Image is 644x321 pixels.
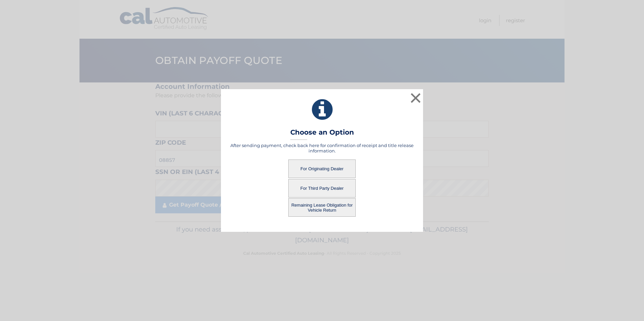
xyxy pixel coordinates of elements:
[288,159,356,178] button: For Originating Dealer
[290,128,354,140] h3: Choose an Option
[409,91,422,105] button: ×
[229,143,415,153] h5: After sending payment, check back here for confirmation of receipt and title release information.
[288,198,356,217] button: Remaining Lease Obligation for Vehicle Return
[288,179,356,198] button: For Third Party Dealer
